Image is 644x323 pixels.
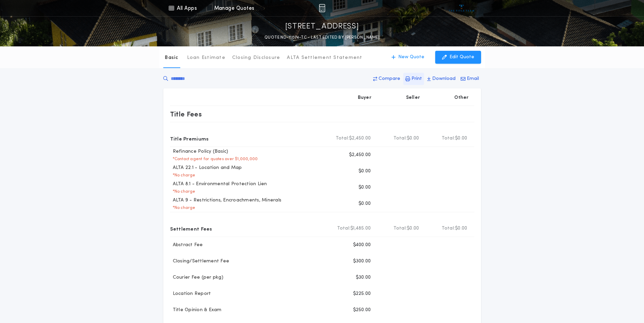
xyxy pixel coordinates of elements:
[411,76,422,82] p: Print
[319,4,325,12] img: img
[264,34,380,41] p: QUOTE ND-11074-TC - LAST EDITED BY [PERSON_NAME]
[350,225,371,232] span: $1,485.00
[358,94,371,101] p: Buyer
[232,55,280,61] p: Closing Disclosure
[349,152,371,158] p: $2,450.00
[353,242,371,249] p: $400.00
[353,307,371,314] p: $250.00
[459,73,481,85] button: Email
[358,168,371,175] p: $0.00
[371,73,402,85] button: Compare
[403,73,424,85] button: Print
[449,5,474,12] img: vs-icon
[435,51,481,64] button: Edit Quote
[285,21,359,32] p: [STREET_ADDRESS]
[336,135,349,142] b: Total:
[337,225,351,232] b: Total:
[379,76,400,82] p: Compare
[287,55,362,61] p: ALTA Settlement Statement
[170,205,196,211] p: * No charge
[407,225,419,232] span: $0.00
[398,54,424,61] p: New Quote
[170,173,196,178] p: * No charge
[356,274,371,281] p: $30.00
[442,135,455,142] b: Total:
[170,307,222,314] p: Title Opinion & Exam
[358,200,371,207] p: $0.00
[454,94,468,101] p: Other
[170,156,258,162] p: * Contact agent for quotes over $1,000,000
[442,225,455,232] b: Total:
[170,197,282,204] p: ALTA 9 - Restrictions, Encroachments, Minerals
[425,73,458,85] button: Download
[406,94,420,101] p: Seller
[349,135,371,142] span: $2,450.00
[170,148,228,155] p: Refinance Policy (Basic)
[170,109,202,120] p: Title Fees
[170,274,223,281] p: Courier Fee (per pkg)
[170,258,229,265] p: Closing/Settlement Fee
[170,189,196,194] p: * No charge
[407,135,419,142] span: $0.00
[170,181,267,188] p: ALTA 8.1 - Environmental Protection Lien
[170,133,209,144] p: Title Premiums
[449,54,474,61] p: Edit Quote
[455,225,467,232] span: $0.00
[165,55,178,61] p: Basic
[358,184,371,191] p: $0.00
[170,242,203,249] p: Abstract Fee
[455,135,467,142] span: $0.00
[385,51,431,64] button: New Quote
[170,223,212,234] p: Settlement Fees
[187,55,225,61] p: Loan Estimate
[393,225,407,232] b: Total:
[353,290,371,297] p: $225.00
[170,165,242,171] p: ALTA 22.1 - Location and Map
[353,258,371,265] p: $300.00
[467,76,479,82] p: Email
[432,76,456,82] p: Download
[393,135,407,142] b: Total:
[170,290,211,297] p: Location Report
